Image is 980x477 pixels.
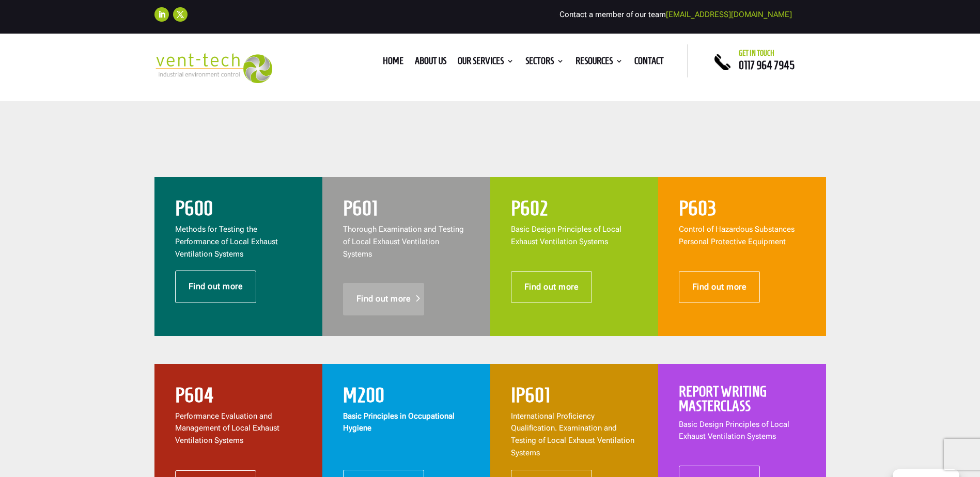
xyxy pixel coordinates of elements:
span: Thorough Examination and Testing of Local Exhaust Ventilation Systems [343,225,464,259]
span: Get in touch [739,49,774,57]
a: Resources [575,57,623,69]
a: Our Services [458,57,514,69]
a: Find out more [679,271,760,303]
h2: P602 [511,198,637,224]
h2: P604 [175,385,302,410]
a: [EMAIL_ADDRESS][DOMAIN_NAME] [666,10,792,19]
span: Basic Design Principles of Local Exhaust Ventilation Systems [679,420,789,441]
a: Find out more [343,283,425,315]
span: International Proficiency Qualification. Examination and Testing of Local Exhaust Ventilation Sys... [511,411,634,457]
h2: IP601 [511,385,637,410]
a: Follow on LinkedIn [154,7,169,22]
span: Basic Design Principles of Local Exhaust Ventilation Systems [511,225,621,246]
span: Performance Evaluation and Management of Local Exhaust Ventilation Systems [175,411,279,446]
strong: Basic Principles in Occupational Hygiene [343,411,455,433]
h2: P601 [343,198,470,224]
a: 0117 964 7945 [739,59,795,71]
a: Home [383,57,403,69]
a: About us [415,57,446,69]
h2: P603 [679,198,805,224]
a: Follow on X [173,7,188,22]
a: Sectors [525,57,564,69]
span: Control of Hazardous Substances Personal Protective Equipment [679,225,795,246]
a: Contact [634,57,664,69]
h2: P600 [175,198,302,224]
h2: Report Writing Masterclass [679,385,805,419]
img: 2023-09-27T08_35_16.549ZVENT-TECH---Clear-background [154,53,273,84]
h2: M200 [343,385,470,410]
span: Methods for Testing the Performance of Local Exhaust Ventilation Systems [175,225,278,259]
a: Find out more [175,271,257,303]
a: Find out more [511,271,593,303]
span: Contact a member of our team [559,10,792,19]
